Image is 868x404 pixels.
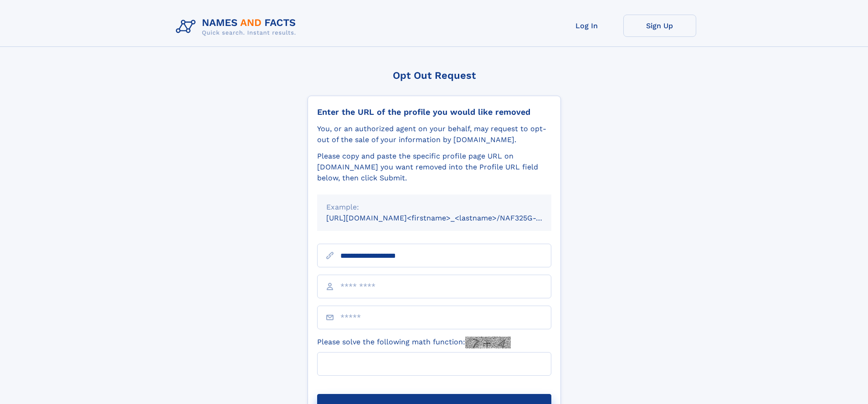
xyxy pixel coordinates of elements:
label: Please solve the following math function: [317,337,511,348]
small: [URL][DOMAIN_NAME]<firstname>_<lastname>/NAF325G-xxxxxxxx [326,214,569,222]
div: You, or an authorized agent on your behalf, may request to opt-out of the sale of your informatio... [317,123,551,145]
div: Example: [326,202,542,213]
div: Please copy and paste the specific profile page URL on [DOMAIN_NAME] you want removed into the Pr... [317,151,551,184]
div: Enter the URL of the profile you would like removed [317,107,551,117]
a: Log In [550,15,623,37]
a: Sign Up [623,15,696,37]
div: Opt Out Request [308,70,561,81]
img: Logo Names and Facts [172,15,303,39]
